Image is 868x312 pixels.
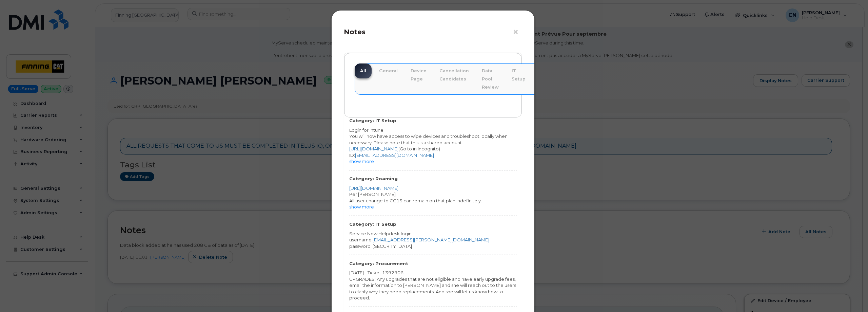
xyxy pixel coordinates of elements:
[349,204,374,209] a: show more
[374,63,403,78] a: General
[349,118,396,123] strong: Category: IT Setup
[349,237,517,249] div: username: password: [SECURITY_DATA]
[355,152,434,158] a: [EMAIL_ADDRESS][DOMAIN_NAME]
[349,231,517,237] div: Service Now Helpdesk login
[533,63,565,78] a: Roaming
[506,63,531,87] a: IT Setup
[349,152,517,159] div: ID:
[355,63,372,78] a: All
[349,191,517,198] div: Per [PERSON_NAME]
[476,63,504,95] a: Data Pool Review
[349,159,374,164] a: show more
[344,28,522,36] h4: Notes
[349,261,408,266] strong: Category: Procurement
[349,185,398,191] a: [URL][DOMAIN_NAME]
[349,127,517,152] div: Login for Intune. You will now have access to wipe devices and troubleshoot locally when necessar...
[349,270,517,301] div: [DATE] - Ticket 1392906 - UPGRADES: Any upgrades that are not eligible and have early upgrade fee...
[349,146,398,151] a: [URL][DOMAIN_NAME]
[513,27,522,37] button: ×
[349,176,398,181] strong: Category: Roaming
[405,63,432,87] a: Device Page
[434,63,474,87] a: Cancellation Candidates
[349,221,396,227] strong: Category: IT Setup
[373,237,489,242] a: [EMAIL_ADDRESS][PERSON_NAME][DOMAIN_NAME]
[349,198,517,204] div: All user change to CC15 can remain on that plan indefinitely.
